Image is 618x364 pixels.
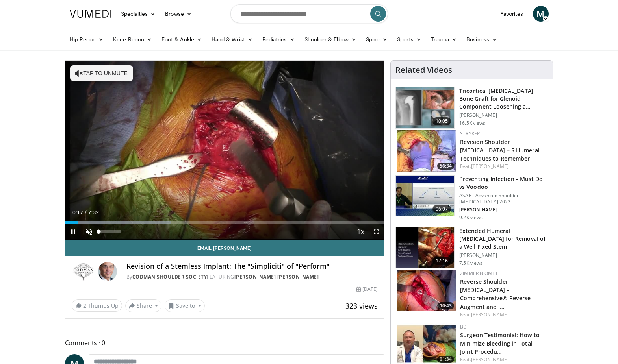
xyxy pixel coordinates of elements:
a: BD [460,323,467,330]
img: 54195_0000_3.png.150x105_q85_crop-smart_upscale.jpg [396,87,454,128]
button: Save to [165,299,205,312]
p: [PERSON_NAME] [459,207,548,213]
a: Stryker [460,130,480,137]
a: Pediatrics [258,31,300,47]
button: Fullscreen [368,224,384,240]
a: 10:43 [397,270,456,311]
h3: Tricortical [MEDICAL_DATA] Bone Graft for Glenoid Component Loosening a… [459,87,548,111]
a: 06:07 Preventing Infection - Must Do vs Voodoo ASAP - Advanced Shoulder [MEDICAL_DATA] 2022 [PERS... [395,175,548,221]
a: Zimmer Biomet [460,270,498,277]
a: Knee Recon [108,31,157,47]
a: Hip Recon [65,31,109,47]
h4: Related Videos [395,65,452,75]
span: 01:34 [437,356,454,363]
div: Feat. [460,356,546,363]
span: Comments 0 [65,338,385,348]
a: [PERSON_NAME] [471,311,509,318]
a: Foot & Ankle [157,31,207,47]
img: Avatar [98,262,117,281]
a: Specialties [116,6,161,22]
a: Hand & Wrist [207,31,258,47]
h4: Revision of a Stemless Implant: The "Simpliciti" of "Perform" [126,262,378,271]
h3: Extended Humeral [MEDICAL_DATA] for Removal of a Well Fixed Stem [459,227,548,251]
button: Tap to unmute [70,65,133,81]
div: Feat. [460,163,546,170]
a: Email [PERSON_NAME] [65,240,384,256]
span: 323 views [345,301,378,310]
a: Shoulder & Elbow [300,31,361,47]
a: 2 Thumbs Up [72,299,122,312]
span: 06:07 [432,205,451,213]
button: Pause [65,224,81,240]
p: [PERSON_NAME] [459,112,548,118]
a: Trauma [426,31,462,47]
span: 56:34 [437,163,454,170]
div: [DATE] [356,286,378,293]
img: Codman Shoulder Society [72,262,95,281]
a: [PERSON_NAME] [PERSON_NAME] [234,273,319,280]
img: aae374fe-e30c-4d93-85d1-1c39c8cb175f.150x105_q85_crop-smart_upscale.jpg [396,176,454,216]
div: Volume Level [99,230,121,233]
a: Business [462,31,502,47]
div: Progress Bar [65,221,384,224]
span: 10:05 [432,117,451,125]
a: Reverse Shoulder [MEDICAL_DATA] - Comprehensive® Reverse Augment and I… [460,278,531,310]
a: 17:16 Extended Humeral [MEDICAL_DATA] for Removal of a Well Fixed Stem [PERSON_NAME] 7.5K views [395,227,548,269]
div: Feat. [460,311,546,318]
a: [PERSON_NAME] [471,163,509,170]
button: Share [125,299,162,312]
a: Codman Shoulder Society [132,273,207,280]
a: M [533,6,549,22]
a: Sports [392,31,426,47]
p: 16.5K views [459,120,485,126]
a: Spine [361,31,392,47]
img: VuMedi Logo [70,10,111,18]
span: 10:43 [437,302,454,309]
a: Revision Shoulder [MEDICAL_DATA] – 5 Humeral Techniques to Remember [460,138,540,162]
span: 7:32 [88,209,99,216]
video-js: Video Player [65,61,384,240]
a: 10:05 Tricortical [MEDICAL_DATA] Bone Graft for Glenoid Component Loosening a… [PERSON_NAME] 16.5... [395,87,548,129]
p: 9.2K views [459,214,483,221]
a: Favorites [496,6,528,22]
span: 0:17 [72,209,83,216]
input: Search topics, interventions [230,4,388,23]
p: ASAP - Advanced Shoulder [MEDICAL_DATA] 2022 [459,192,548,205]
a: Surgeon Testimonial: How to Minimize Bleeding in Total Joint Procedu… [460,331,540,355]
button: Unmute [81,224,97,240]
h3: Preventing Infection - Must Do vs Voodoo [459,175,548,191]
div: By FEATURING [126,273,378,281]
img: 13e13d31-afdc-4990-acd0-658823837d7a.150x105_q85_crop-smart_upscale.jpg [397,130,456,172]
a: 56:34 [397,130,456,172]
span: 2 [83,302,86,309]
span: / [85,209,87,216]
img: dc30e337-3fc0-4f9f-a6f8-53184339cf06.150x105_q85_crop-smart_upscale.jpg [397,270,456,311]
p: 7.5K views [459,260,483,266]
a: Browse [160,6,197,22]
span: 17:16 [432,257,451,265]
button: Playback Rate [353,224,368,240]
p: [PERSON_NAME] [459,252,548,259]
img: 0bf4b0fb-158d-40fd-8840-cd37d1d3604d.150x105_q85_crop-smart_upscale.jpg [396,227,454,268]
a: [PERSON_NAME] [471,356,509,363]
